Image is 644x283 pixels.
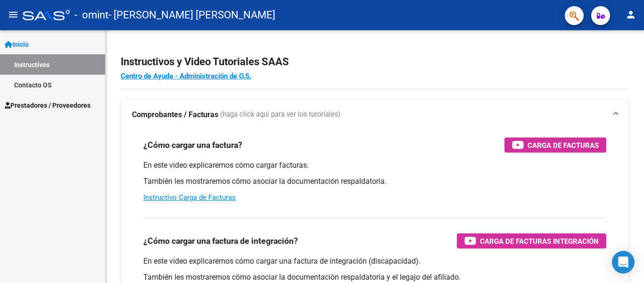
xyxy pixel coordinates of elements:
[143,193,236,202] a: Instructivo Carga de Facturas
[143,272,606,283] p: También les mostraremos cómo asociar la documentación respaldatoria y el legajo del afiliado.
[143,138,242,152] h3: ¿Cómo cargar una factura?
[5,100,91,111] span: Prestadores / Proveedores
[8,9,19,20] mat-icon: menu
[132,110,218,120] strong: Comprobantes / Facturas
[143,176,606,187] p: También les mostraremos cómo asociar la documentación respaldatoria.
[612,251,635,274] div: Open Intercom Messenger
[220,110,340,120] span: (haga click aquí para ver los tutoriales)
[457,233,606,249] button: Carga de Facturas Integración
[121,100,629,130] mat-expansion-panel-header: Comprobantes / Facturas (haga click aquí para ver los tutoriales)
[5,39,29,50] span: Inicio
[121,72,251,80] a: Centro de Ayuda - Administración de O.S.
[143,160,606,171] p: En este video explicaremos cómo cargar facturas.
[504,137,606,153] button: Carga de Facturas
[143,256,606,266] p: En este video explicaremos cómo cargar una factura de integración (discapacidad).
[480,235,599,247] span: Carga de Facturas Integración
[143,234,298,248] h3: ¿Cómo cargar una factura de integración?
[74,5,108,26] span: - omint
[121,53,629,71] h2: Instructivos y Video Tutoriales SAAS
[108,5,275,26] span: - [PERSON_NAME] [PERSON_NAME]
[625,9,636,20] mat-icon: person
[528,139,599,151] span: Carga de Facturas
